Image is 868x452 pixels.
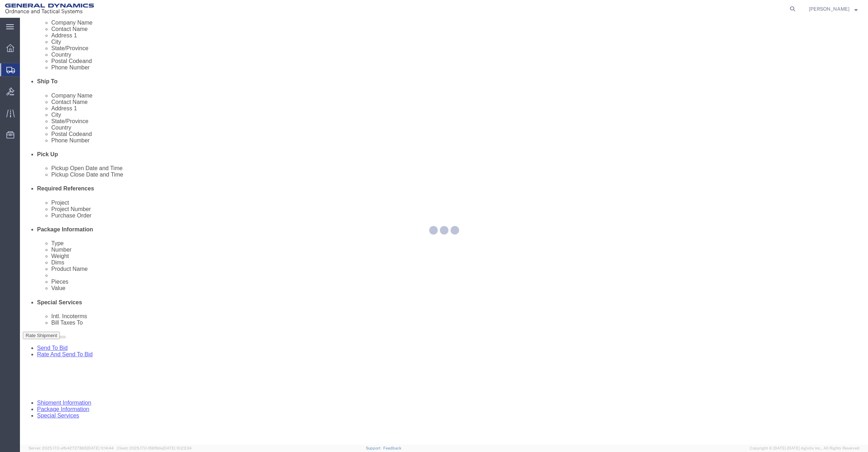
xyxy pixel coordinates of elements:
[809,5,849,13] span: Mariano Maldonado
[163,446,192,450] span: [DATE] 10:23:34
[750,445,859,451] span: Copyright © [DATE]-[DATE] Agistix Inc., All Rights Reserved
[117,446,192,450] span: Client: 2025.17.0-159f9de
[28,446,114,450] span: Server: 2025.17.0-efb42727865
[366,446,384,450] a: Support
[383,446,401,450] a: Feedback
[87,446,114,450] span: [DATE] 11:14:44
[809,5,858,13] button: [PERSON_NAME]
[5,4,94,14] img: logo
